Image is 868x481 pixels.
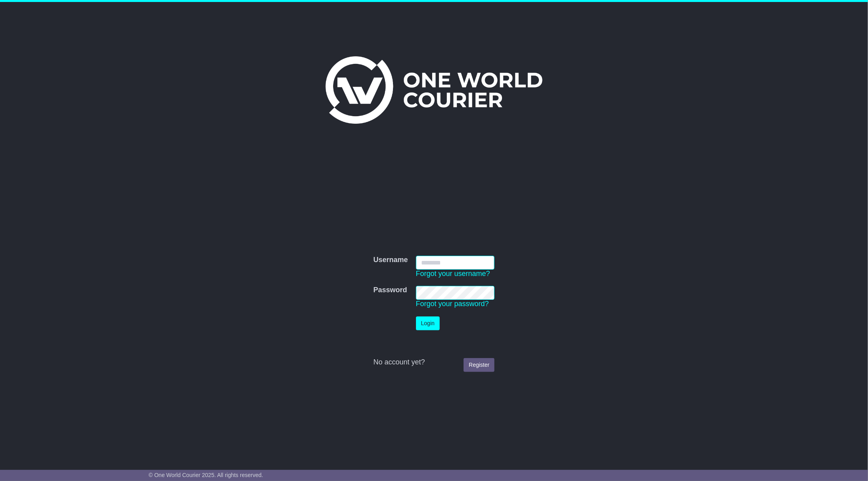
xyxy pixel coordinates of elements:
[374,358,495,367] div: No account yet?
[464,358,494,372] a: Register
[374,286,407,295] label: Password
[149,472,263,478] span: © One World Courier 2025. All rights reserved.
[416,300,489,308] a: Forgot your password?
[416,316,440,330] button: Login
[374,256,408,264] label: Username
[326,56,542,124] img: One World
[416,270,490,278] a: Forgot your username?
